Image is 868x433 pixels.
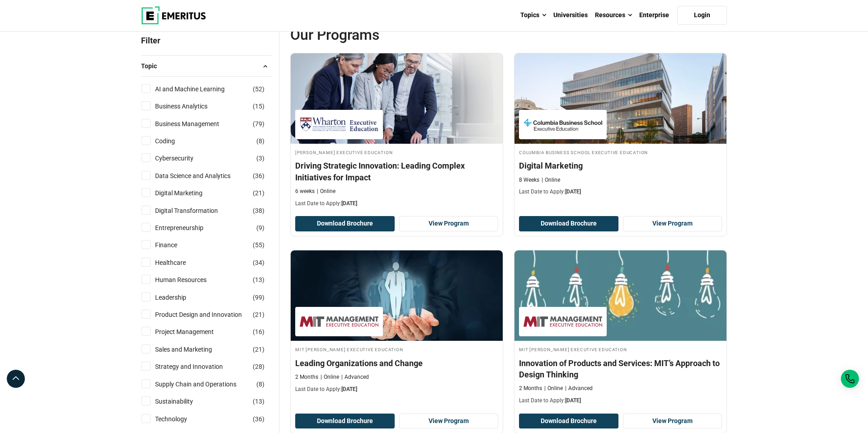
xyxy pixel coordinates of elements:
[253,171,264,181] span: ( )
[399,216,499,231] a: View Program
[256,153,264,163] span: ( )
[155,292,204,302] a: Leadership
[155,310,260,320] a: Product Design and Innovation
[341,200,357,207] span: [DATE]
[677,6,727,25] a: Login
[253,84,264,94] span: ( )
[253,258,264,268] span: ( )
[623,216,722,231] a: View Program
[155,153,212,163] a: Cybersecurity
[141,59,272,73] button: Topic
[519,385,542,392] p: 2 Months
[256,379,264,389] span: ( )
[155,275,225,285] a: Human Resources
[519,188,722,196] p: Last Date to Apply:
[155,258,204,268] a: Healthcare
[291,53,503,144] img: Driving Strategic Innovation: Leading Complex Initiatives for Impact | Online Digital Transformat...
[544,385,563,392] p: Online
[295,200,498,207] p: Last Date to Apply:
[542,176,560,184] p: Online
[255,276,262,283] span: 13
[253,327,264,337] span: ( )
[253,414,264,424] span: ( )
[253,292,264,302] span: ( )
[565,385,593,392] p: Advanced
[253,119,264,129] span: ( )
[255,103,262,110] span: 15
[255,189,262,197] span: 21
[255,259,262,266] span: 34
[514,250,726,409] a: Product Design and Innovation Course by MIT Sloan Executive Education - September 11, 2025 MIT Sl...
[519,345,722,353] h4: MIT [PERSON_NAME] Executive Education
[255,346,262,353] span: 21
[300,114,378,135] img: Wharton Executive Education
[399,414,499,429] a: View Program
[519,216,618,231] button: Download Brochure
[155,101,226,111] a: Business Analytics
[256,223,264,233] span: ( )
[524,311,602,332] img: MIT Sloan Executive Education
[295,148,498,156] h4: [PERSON_NAME] Executive Education
[341,386,357,392] span: [DATE]
[341,373,369,381] p: Advanced
[565,397,581,404] span: [DATE]
[155,188,221,198] a: Digital Marketing
[259,381,262,388] span: 8
[255,415,262,423] span: 36
[519,176,539,184] p: 8 Weeks
[141,61,164,71] span: Topic
[155,206,236,216] a: Digital Transformation
[295,188,315,195] p: 6 weeks
[295,160,498,183] h4: Driving Strategic Innovation: Leading Complex Initiatives for Impact
[519,148,722,156] h4: Columbia Business School Executive Education
[253,310,264,320] span: ( )
[253,101,264,111] span: ( )
[259,224,262,231] span: 9
[155,414,205,424] a: Technology
[290,26,509,44] span: Our Programs
[300,311,378,332] img: MIT Sloan Executive Education
[295,345,498,353] h4: MIT [PERSON_NAME] Executive Education
[155,223,222,233] a: Entrepreneurship
[519,397,722,405] p: Last Date to Apply:
[155,327,232,337] a: Project Management
[253,240,264,250] span: ( )
[519,160,722,171] h4: Digital Marketing
[295,373,318,381] p: 2 Months
[253,275,264,285] span: ( )
[253,344,264,354] span: ( )
[259,137,262,145] span: 8
[155,379,255,389] a: Supply Chain and Operations
[519,358,722,380] h4: Innovation of Products and Services: MIT’s Approach to Design Thinking
[255,398,262,405] span: 13
[291,53,503,212] a: Digital Transformation Course by Wharton Executive Education - September 10, 2025 Wharton Executi...
[155,344,230,354] a: Sales and Marketing
[155,240,195,250] a: Finance
[317,188,335,195] p: Online
[155,171,249,181] a: Data Science and Analytics
[514,250,726,341] img: Innovation of Products and Services: MIT’s Approach to Design Thinking | Online Product Design an...
[155,119,237,129] a: Business Management
[255,207,262,214] span: 38
[253,188,264,198] span: ( )
[253,396,264,406] span: ( )
[295,216,395,231] button: Download Brochure
[514,53,726,201] a: Digital Marketing Course by Columbia Business School Executive Education - September 11, 2025 Col...
[141,26,272,55] p: Filter
[155,84,243,94] a: AI and Machine Learning
[295,358,498,369] h4: Leading Organizations and Change
[155,362,241,372] a: Strategy and Innovation
[253,206,264,216] span: ( )
[255,328,262,335] span: 16
[291,250,503,398] a: Business Management Course by MIT Sloan Executive Education - September 11, 2025 MIT Sloan Execut...
[565,188,581,195] span: [DATE]
[519,414,618,429] button: Download Brochure
[255,172,262,179] span: 36
[295,386,498,393] p: Last Date to Apply:
[295,414,395,429] button: Download Brochure
[255,294,262,301] span: 99
[259,155,262,162] span: 3
[291,250,503,341] img: Leading Organizations and Change | Online Business Management Course
[524,114,602,135] img: Columbia Business School Executive Education
[321,373,339,381] p: Online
